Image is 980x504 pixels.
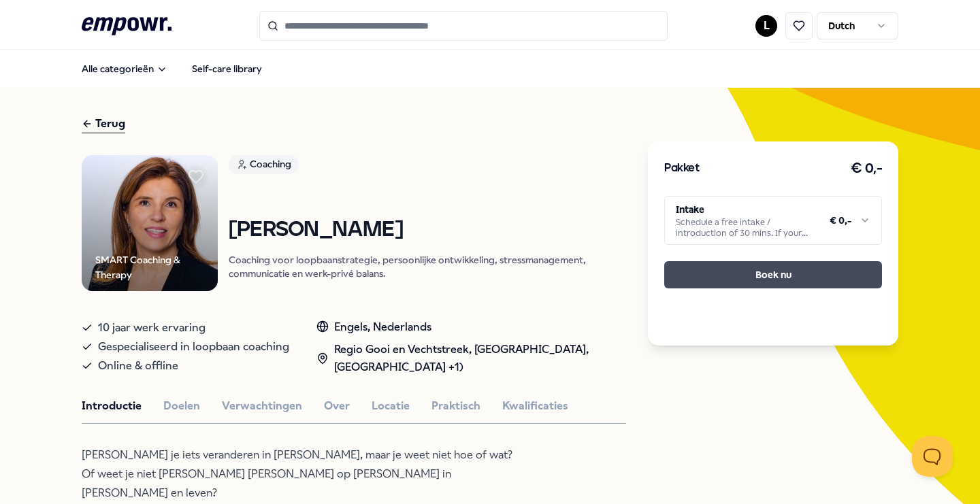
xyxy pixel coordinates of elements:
[71,55,273,82] nav: Main
[324,397,350,415] button: Over
[71,55,178,82] button: Alle categorieën
[163,397,200,415] button: Doelen
[98,318,206,337] span: 10 jaar werk ervaring
[664,160,700,178] h3: Pakket
[755,15,777,37] button: L
[95,252,218,283] div: SMART Coaching & Therapy
[229,155,299,174] div: Coaching
[229,155,626,179] a: Coaching
[316,341,626,375] div: Regio Gooi en Vechtstreek, [GEOGRAPHIC_DATA], [GEOGRAPHIC_DATA] +1)
[316,318,626,336] div: Engels, Nederlands
[82,155,218,291] img: Product Image
[431,397,480,415] button: Praktisch
[851,158,883,180] h3: € 0,-
[82,115,125,133] div: Terug
[98,337,289,356] span: Gespecialiseerd in loopbaan coaching
[181,55,273,82] a: Self-care library
[259,11,668,41] input: Search for products, categories or subcategories
[502,397,568,415] button: Kwalificaties
[98,356,178,375] span: Online & offline
[82,448,512,499] span: [PERSON_NAME] je iets veranderen in [PERSON_NAME], maar je weet niet hoe of wat? Of weet je niet ...
[82,397,142,415] button: Introductie
[229,218,626,242] h1: [PERSON_NAME]
[229,253,626,280] p: Coaching voor loopbaanstrategie, persoonlijke ontwikkeling, stressmanagement, communicatie en wer...
[664,261,882,288] button: Boek nu
[372,397,410,415] button: Locatie
[912,436,953,477] iframe: Help Scout Beacon - Open
[222,397,302,415] button: Verwachtingen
